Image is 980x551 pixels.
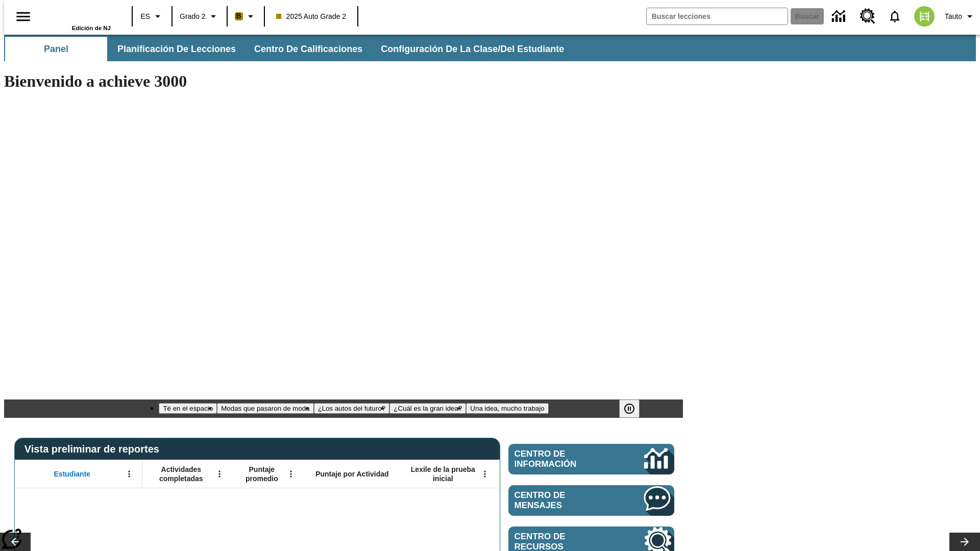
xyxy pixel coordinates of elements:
[908,3,941,30] button: Escoja un nuevo avatar
[826,3,854,31] a: Centro de información
[477,466,493,482] button: Abrir menú
[54,469,91,479] span: Estudiante
[619,399,640,418] button: Pausar
[4,37,573,61] div: Subbarra de navegación
[5,37,107,61] button: Panel
[148,465,215,483] span: Actividades completadas
[276,11,347,22] span: 2025 Auto Grade 2
[406,465,480,483] span: Lexile de la prueba inicial
[176,7,224,26] button: Grado: Grado 2, Elige un grado
[514,490,614,511] span: Centro de mensajes
[4,72,683,91] h1: Bienvenido a achieve 3000
[854,3,881,30] a: Centro de recursos, Se abrirá en una pestaña nueva.
[514,449,610,469] span: Centro de información
[914,6,935,27] img: avatar image
[180,11,206,22] span: Grado 2
[236,10,241,22] span: B
[24,443,164,455] span: Vista preliminar de reportes
[4,35,976,61] div: Subbarra de navegación
[945,11,962,22] span: Tauto
[466,403,548,414] button: Diapositiva 5 Una idea, mucho trabajo
[136,7,168,26] button: Lenguaje: ES, Selecciona un idioma
[941,7,980,26] button: Perfil/Configuración
[109,37,244,61] button: Planificación de lecciones
[373,37,572,61] button: Configuración de la clase/del estudiante
[283,466,299,482] button: Abrir menú
[44,4,111,31] div: Portada
[381,43,564,55] span: Configuración de la clase/del estudiante
[212,466,227,482] button: Abrir menú
[217,403,313,414] button: Diapositiva 2 Modas que pasaron de moda
[315,469,388,479] span: Puntaje por Actividad
[949,533,980,551] button: Carrusel de lecciones, seguir
[44,5,111,25] a: Portada
[121,466,137,482] button: Abrir menú
[72,25,111,31] span: Edición de NJ
[246,37,371,61] button: Centro de calificaciones
[8,2,38,32] button: Abrir el menú lateral
[117,43,236,55] span: Planificación de lecciones
[508,444,674,474] a: Centro de información
[508,485,674,516] a: Centro de mensajes
[231,7,261,26] button: Boost El color de la clase es anaranjado claro. Cambiar el color de la clase.
[44,43,68,55] span: Panel
[237,465,286,483] span: Puntaje promedio
[881,3,908,30] a: Notificaciones
[140,11,150,22] span: ES
[314,403,390,414] button: Diapositiva 3 ¿Los autos del futuro?
[647,8,788,24] input: Buscar campo
[159,403,217,414] button: Diapositiva 1 Té en el espacio
[619,399,650,418] div: Pausar
[389,403,466,414] button: Diapositiva 4 ¿Cuál es la gran idea?
[254,43,362,55] span: Centro de calificaciones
